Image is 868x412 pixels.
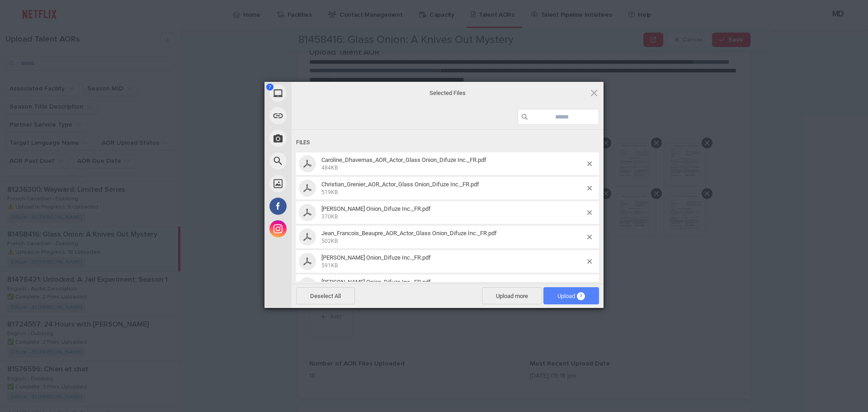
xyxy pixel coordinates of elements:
span: Selected Files [357,89,538,97]
div: Facebook [264,195,373,218]
span: Jean_Francois_Beaupre_AOR_Actor_Glass Onion_Difuze Inc._FR.pdf [321,230,497,237]
span: Upload [557,293,585,299]
span: Deselect All [296,287,355,304]
span: 7 [266,84,274,90]
span: Upload more [482,287,542,304]
span: Christian_Grenier_AOR_Actor_Glass Onion_Difuze Inc._FR.pdf [319,181,587,196]
span: Caroline_Dhavernas_AOR_Actor_Glass Onion_Difuze Inc._FR.pdf [319,156,587,171]
span: Upload [543,287,599,304]
span: Jean_Francois_Beaupre_AOR_Actor_Glass Onion_Difuze Inc._FR.pdf [319,230,587,245]
span: Fred_Paquet_AOR_Actor_Glass Onion_Difuze Inc._FR.pdf [319,205,587,220]
span: 370KB [321,213,338,220]
span: Patrick_Chouinard_AOR_Actor_Glass Onion_Difuze Inc._FR.pdf [319,279,587,294]
span: 502KB [321,238,338,244]
div: Take Photo [264,127,373,150]
span: Christian_Grenier_AOR_Actor_Glass Onion_Difuze Inc._FR.pdf [321,181,479,188]
div: Link (URL) [264,104,373,127]
span: [PERSON_NAME] Onion_Difuze Inc._FR.pdf [321,254,431,261]
span: Click here or hit ESC to close picker [589,88,599,98]
span: 591KB [321,262,338,269]
span: 484KB [321,165,338,171]
span: 7 [577,292,585,300]
span: 519KB [321,189,338,195]
span: [PERSON_NAME] Onion_Difuze Inc._FR.pdf [321,205,431,212]
div: Web Search [264,150,373,172]
div: Unsplash [264,172,373,195]
span: [PERSON_NAME] Onion_Difuze Inc._FR.pdf [321,279,431,285]
span: Marie_Evelyne_Lessard_AOR_Actor_Glass Onion_Difuze Inc._FR.pdf [319,254,587,269]
div: My Device [264,82,373,104]
div: Instagram [264,218,373,240]
div: Files [296,134,599,151]
span: Caroline_Dhavernas_AOR_Actor_Glass Onion_Difuze Inc._FR.pdf [321,156,486,163]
